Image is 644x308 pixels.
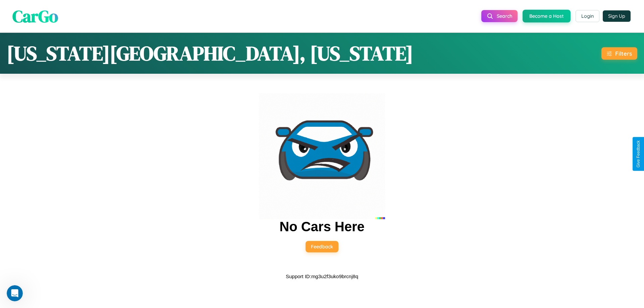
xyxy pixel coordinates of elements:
[481,10,518,22] button: Search
[523,10,571,22] button: Become a Host
[636,140,641,168] div: Give Feedback
[601,47,637,60] button: Filters
[286,272,358,281] p: Support ID: mg3u2f3uko9brcnj8q
[603,10,631,22] button: Sign Up
[7,285,23,301] iframe: Intercom live chat
[7,40,413,67] h1: [US_STATE][GEOGRAPHIC_DATA], [US_STATE]
[306,241,338,252] button: Feedback
[259,93,385,219] img: car
[576,10,599,22] button: Login
[12,4,58,27] span: CarGo
[279,219,364,234] h2: No Cars Here
[497,13,512,19] span: Search
[615,50,632,57] div: Filters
